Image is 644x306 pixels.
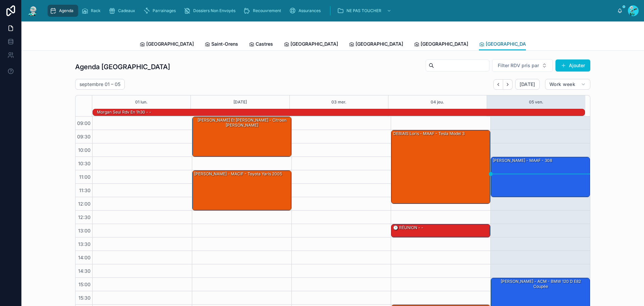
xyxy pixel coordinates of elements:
span: Rack [91,8,101,13]
a: Assurances [287,5,325,17]
span: 12:00 [76,201,92,207]
h2: septembre 01 – 05 [79,81,120,88]
span: 09:00 [75,120,92,126]
span: [GEOGRAPHIC_DATA] [486,41,533,47]
span: 15:30 [77,295,92,301]
button: Next [503,79,513,90]
button: 04 jeu. [431,95,444,109]
span: 11:30 [77,187,92,193]
div: [PERSON_NAME] et [PERSON_NAME] - Citroen [PERSON_NAME] [193,117,291,157]
button: Work week [545,79,590,90]
span: [GEOGRAPHIC_DATA] [421,41,468,47]
a: Dossiers Non Envoyés [182,5,240,17]
a: Recouvrement [241,5,286,17]
span: 15:00 [77,281,92,287]
span: [DATE] [520,81,535,87]
div: [PERSON_NAME] - MAAF - 308 [492,158,553,164]
a: [GEOGRAPHIC_DATA] [140,38,194,51]
div: DEBIAIS Loris - MAAF - Tesla model 3 [391,130,490,204]
div: scrollable content [44,3,617,18]
a: NE PAS TOUCHER [335,5,395,17]
span: 10:30 [76,161,92,166]
a: Rack [79,5,105,17]
button: [DATE] [233,95,247,109]
span: 11:00 [77,174,92,180]
span: 09:30 [75,134,92,139]
h1: Agenda [GEOGRAPHIC_DATA] [75,62,170,72]
button: 05 ven. [529,95,543,109]
div: DEBIAIS Loris - MAAF - Tesla model 3 [392,131,465,137]
button: Select Button [492,59,553,72]
div: [PERSON_NAME] - MAAF - 308 [491,157,590,197]
a: Agenda [48,5,78,17]
span: 14:30 [76,268,92,274]
span: 12:30 [76,214,92,220]
div: 🕒 RÉUNION - - [392,225,424,231]
span: Work week [549,81,575,87]
span: Saint-Orens [211,41,238,47]
div: 🕒 RÉUNION - - [391,224,490,237]
button: 03 mer. [331,95,346,109]
span: [GEOGRAPHIC_DATA] [290,41,338,47]
a: Cadeaux [107,5,140,17]
button: 01 lun. [135,95,148,109]
div: [PERSON_NAME] - MACIF - Toyota Yaris 2005 [194,171,283,177]
button: Back [493,79,503,90]
a: Parrainages [141,5,180,17]
span: 13:30 [76,241,92,247]
button: [DATE] [515,79,540,90]
span: [GEOGRAPHIC_DATA] [356,41,403,47]
span: Filter RDV pris par [498,62,539,69]
div: Morgan seul rdv en 1h30 - - [96,109,152,115]
a: Saint-Orens [205,38,238,51]
div: [PERSON_NAME] - ACM - BMW 120 d e82 coupée [492,278,589,290]
a: [GEOGRAPHIC_DATA] [284,38,338,51]
span: Cadeaux [118,8,135,13]
a: [GEOGRAPHIC_DATA] [349,38,403,51]
span: Castres [256,41,273,47]
span: Assurances [299,8,321,13]
span: 14:00 [76,255,92,260]
a: Castres [249,38,273,51]
a: [GEOGRAPHIC_DATA] [479,38,533,51]
div: [PERSON_NAME] et [PERSON_NAME] - Citroen [PERSON_NAME] [194,117,291,128]
span: 13:00 [76,228,92,233]
span: NE PAS TOUCHER [346,8,381,13]
div: [PERSON_NAME] - MACIF - Toyota Yaris 2005 [193,171,291,210]
img: App logo [27,5,39,16]
span: [GEOGRAPHIC_DATA] [146,41,194,47]
div: Morgan seul rdv en 1h30 - - [96,109,152,116]
a: [GEOGRAPHIC_DATA] [414,38,468,51]
span: Recouvrement [253,8,281,13]
span: Agenda [59,8,73,13]
span: Parrainages [153,8,176,13]
span: Dossiers Non Envoyés [193,8,235,13]
button: Ajouter [555,59,590,72]
span: 10:00 [76,147,92,153]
